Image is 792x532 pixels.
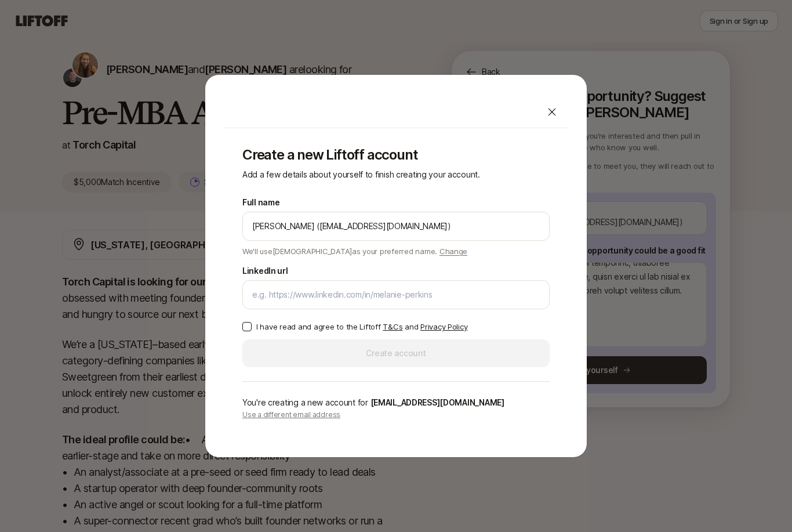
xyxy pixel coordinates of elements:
[242,322,252,331] button: I have read and agree to the Liftoff T&Cs and Privacy Policy
[252,219,540,233] input: e.g. Melanie Perkins
[256,321,467,332] p: I have read and agree to the Liftoff and
[420,322,467,331] a: Privacy Policy
[242,410,550,420] p: Use a different email address
[383,322,402,331] a: T&Cs
[252,288,540,302] input: e.g. https://www.linkedin.com/in/melanie-perkins
[242,264,288,278] label: LinkedIn url
[242,243,467,257] p: We'll use [DEMOGRAPHIC_DATA] as your preferred name.
[242,168,550,182] p: Add a few details about yourself to finish creating your account.
[242,396,550,410] p: You're creating a new account for
[370,397,504,407] span: [EMAIL_ADDRESS][DOMAIN_NAME]
[242,147,550,163] p: Create a new Liftoff account
[242,196,279,209] label: Full name
[439,247,467,256] span: Change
